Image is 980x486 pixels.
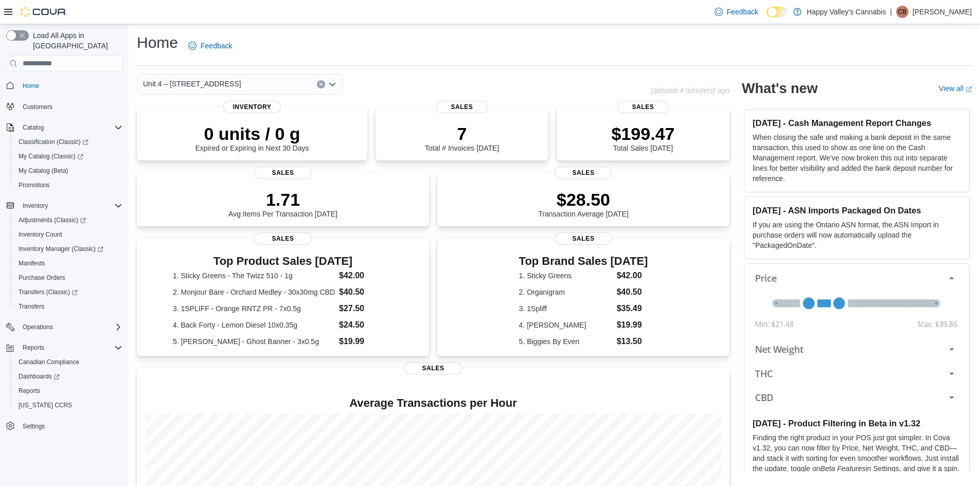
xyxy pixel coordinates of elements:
[19,259,45,267] span: Manifests
[612,123,675,152] div: Total Sales [DATE]
[317,80,325,88] button: Clear input
[19,420,49,433] a: Settings
[617,101,669,113] span: Sales
[328,80,336,88] button: Open list of options
[173,287,335,297] dt: 2. Monjour Bare - Orchard Medley - 30x30mg CBD
[19,79,122,92] span: Home
[23,123,44,132] span: Catalog
[254,232,312,245] span: Sales
[2,120,127,135] button: Catalog
[617,269,648,282] dd: $42.00
[807,6,886,18] p: Happy Valley's Cannabis
[555,232,612,245] span: Sales
[10,285,127,299] a: Transfers (Classic)
[228,189,337,218] div: Avg Items Per Transaction [DATE]
[753,220,961,250] p: If you are using the Ontario ASN format, the ASN Import in purchase orders will now automatically...
[2,99,127,114] button: Customers
[14,150,87,163] a: My Catalog (Classic)
[14,300,122,313] span: Transfers
[19,387,40,395] span: Reports
[10,164,127,178] button: My Catalog (Beta)
[14,399,122,411] span: Washington CCRS
[519,303,613,314] dt: 3. 1Spliff
[339,286,393,298] dd: $40.50
[753,118,961,128] h3: [DATE] - Cash Management Report Changes
[10,369,127,384] a: Dashboards
[913,6,972,18] p: [PERSON_NAME]
[19,167,68,175] span: My Catalog (Beta)
[14,136,93,148] a: Classification (Classic)
[145,397,721,409] h4: Average Transactions per Hour
[742,80,817,97] h2: What's new
[19,121,122,134] span: Catalog
[339,319,393,331] dd: $24.50
[404,362,462,374] span: Sales
[195,123,309,152] div: Expired or Expiring in Next 30 Days
[519,320,613,330] dt: 4. [PERSON_NAME]
[14,300,48,313] a: Transfers
[821,464,866,473] em: Beta Features
[753,433,961,484] p: Finding the right product in your POS just got simpler. In Cova v1.32, you can now filter by Pric...
[14,150,122,163] span: My Catalog (Classic)
[436,101,488,113] span: Sales
[14,356,83,368] a: Canadian Compliance
[23,82,39,90] span: Home
[10,271,127,285] button: Purchase Orders
[555,167,612,179] span: Sales
[19,138,88,146] span: Classification (Classic)
[19,420,122,433] span: Settings
[2,78,127,93] button: Home
[19,302,44,311] span: Transfers
[173,271,335,281] dt: 1. Sticky Greens - The Twizz 510 - 1g
[23,422,45,430] span: Settings
[14,356,122,368] span: Canadian Compliance
[19,372,60,381] span: Dashboards
[753,418,961,428] h3: [DATE] - Product Filtering in Beta in v1.32
[425,123,499,144] p: 7
[19,321,57,333] button: Operations
[228,189,337,210] p: 1.71
[519,336,613,347] dt: 5. Biggies By Even
[14,179,54,191] a: Promotions
[19,100,122,113] span: Customers
[2,340,127,355] button: Reports
[10,149,127,164] a: My Catalog (Classic)
[339,269,393,282] dd: $42.00
[896,6,908,18] div: Carmel B
[23,202,48,210] span: Inventory
[617,335,648,348] dd: $13.50
[538,189,629,218] div: Transaction Average [DATE]
[19,341,122,354] span: Reports
[767,17,767,18] span: Dark Mode
[14,272,122,284] span: Purchase Orders
[10,299,127,314] button: Transfers
[10,355,127,369] button: Canadian Compliance
[254,167,312,179] span: Sales
[19,101,57,113] a: Customers
[14,243,122,255] span: Inventory Manager (Classic)
[19,245,103,253] span: Inventory Manager (Classic)
[14,370,64,383] a: Dashboards
[173,320,335,330] dt: 4. Back Forty - Lemon Diesel 10x0.35g
[201,41,232,51] span: Feedback
[10,398,127,412] button: [US_STATE] CCRS
[10,384,127,398] button: Reports
[14,214,122,226] span: Adjustments (Classic)
[14,228,66,241] a: Inventory Count
[19,274,65,282] span: Purchase Orders
[14,385,44,397] a: Reports
[650,86,729,95] p: Updated 4 minute(s) ago
[19,200,122,212] span: Inventory
[617,286,648,298] dd: $40.50
[966,86,972,93] svg: External link
[898,6,907,18] span: CB
[195,123,309,144] p: 0 units / 0 g
[14,165,73,177] a: My Catalog (Beta)
[727,7,758,17] span: Feedback
[14,272,69,284] a: Purchase Orders
[19,321,122,333] span: Operations
[137,32,178,53] h1: Home
[19,181,50,189] span: Promotions
[617,302,648,315] dd: $35.49
[19,216,86,224] span: Adjustments (Classic)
